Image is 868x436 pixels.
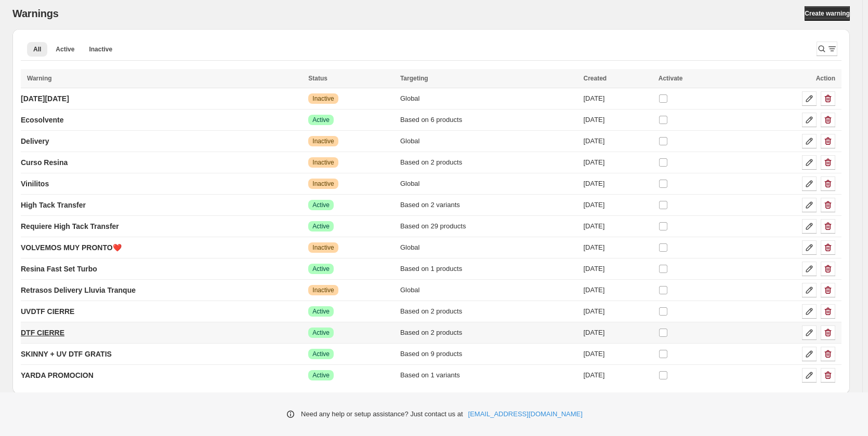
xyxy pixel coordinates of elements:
[583,328,652,338] div: [DATE]
[583,200,652,210] div: [DATE]
[312,329,330,337] span: Active
[312,243,334,252] span: Inactive
[583,179,652,189] div: [DATE]
[21,197,86,213] a: High Tack Transfer
[583,75,607,82] span: Created
[312,222,330,230] span: Active
[27,75,52,82] span: Warning
[12,7,59,20] h2: Warnings
[21,349,112,359] p: SKINNY + UV DTF GRATIS
[312,201,330,209] span: Active
[21,306,74,317] p: UVDTF CIERRE
[21,93,69,104] p: [DATE][DATE]
[400,136,577,146] div: Global
[21,200,86,210] p: High Tack Transfer
[400,306,577,317] div: Based on 2 products
[21,218,119,235] a: Requiere High Tack Transfer
[21,346,112,362] a: SKINNY + UV DTF GRATIS
[400,75,428,82] span: Targeting
[400,349,577,359] div: Based on 9 products
[400,242,577,253] div: Global
[816,75,835,82] span: Action
[400,328,577,338] div: Based on 2 products
[659,75,683,82] span: Activate
[21,285,136,295] p: Retrasos Delivery Lluvia Tranque
[21,133,49,149] a: Delivery
[805,9,850,18] span: Create warning
[21,112,63,128] a: Ecosolvente
[312,307,330,316] span: Active
[56,45,74,53] span: Active
[21,136,49,146] p: Delivery
[21,303,74,320] a: UVDTF CIERRE
[312,180,334,188] span: Inactive
[21,175,49,192] a: Vinilitos
[21,261,97,277] a: Resina Fast Set Turbo
[312,116,330,124] span: Active
[400,264,577,274] div: Based on 1 products
[400,285,577,295] div: Global
[312,94,334,103] span: Inactive
[21,282,136,298] a: Retrasos Delivery Lluvia Tranque
[583,264,652,274] div: [DATE]
[312,371,330,379] span: Active
[21,154,68,171] a: Curso Resina
[312,137,334,145] span: Inactive
[21,115,63,125] p: Ecosolvente
[583,349,652,359] div: [DATE]
[21,367,94,384] a: YARDA PROMOCION
[583,306,652,317] div: [DATE]
[400,179,577,189] div: Global
[89,45,112,53] span: Inactive
[33,45,41,53] span: All
[583,136,652,146] div: [DATE]
[21,239,122,256] a: VOLVEMOS MUY PRONTO❤️
[583,93,652,104] div: [DATE]
[817,42,837,56] button: Search and filter results
[583,157,652,168] div: [DATE]
[583,285,652,295] div: [DATE]
[21,90,69,107] a: [DATE][DATE]
[21,264,97,274] p: Resina Fast Set Turbo
[21,179,49,189] p: Vinilitos
[21,221,119,231] p: Requiere High Tack Transfer
[400,370,577,380] div: Based on 1 variants
[583,370,652,380] div: [DATE]
[21,242,122,253] p: VOLVEMOS MUY PRONTO❤️
[312,286,334,294] span: Inactive
[583,242,652,253] div: [DATE]
[400,200,577,210] div: Based on 2 variants
[312,350,330,358] span: Active
[21,324,64,341] a: DTF CIERRE
[400,221,577,231] div: Based on 29 products
[21,328,64,338] p: DTF CIERRE
[400,115,577,125] div: Based on 6 products
[312,158,334,167] span: Inactive
[805,6,850,21] a: Create warning
[308,75,327,82] span: Status
[21,370,94,380] p: YARDA PROMOCION
[400,93,577,104] div: Global
[583,115,652,125] div: [DATE]
[583,221,652,231] div: [DATE]
[468,409,583,419] a: [EMAIL_ADDRESS][DOMAIN_NAME]
[312,265,330,273] span: Active
[21,157,68,168] p: Curso Resina
[400,157,577,168] div: Based on 2 products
